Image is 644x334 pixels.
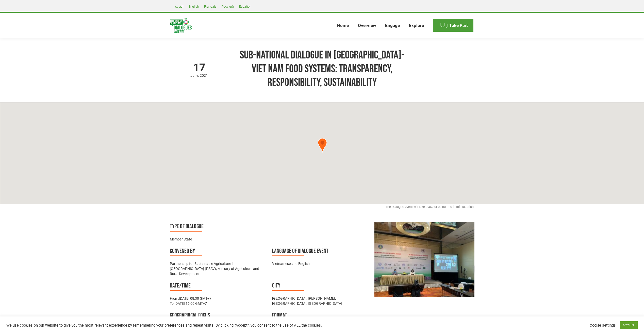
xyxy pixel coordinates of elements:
[222,5,234,8] span: Русский
[234,48,410,89] h1: Sub-National Dialogue in [GEOGRAPHIC_DATA]-Viet Nam Food Systems: Transparency, Responsibility, S...
[385,23,400,28] span: Engage
[239,5,250,8] span: Español
[272,281,369,291] h3: City
[272,296,369,306] div: [GEOGRAPHIC_DATA], [PERSON_NAME], [GEOGRAPHIC_DATA], [GEOGRAPHIC_DATA]
[200,73,208,78] span: 2021
[170,62,229,73] span: 17
[170,204,474,212] div: The Dialogue event will take place or be hosted in this location.
[170,261,267,276] div: Partnership for Sustainable Agriculture in [GEOGRAPHIC_DATA] (PSAV), Ministry of Agriculture and ...
[179,296,211,300] time: [DATE] 08:30 GMT+7
[170,247,267,256] h3: Convened by
[272,261,369,266] div: Vietnamese and English
[170,281,267,291] h3: Date/time
[189,5,199,8] span: English
[170,222,267,232] h3: Type of Dialogue
[170,18,192,33] img: Food Systems Summit Dialogues
[272,311,369,321] h3: Format
[6,323,448,328] div: We use cookies on our website to give you the most relevant experience by remembering your prefer...
[236,3,253,9] a: Español
[590,323,616,328] a: Cookie settings
[449,23,468,28] span: Take Part
[170,311,267,321] h3: Geographical focus
[174,301,207,306] time: [DATE] 16:00 GMT+7
[409,23,424,28] span: Explore
[358,23,376,28] span: Overview
[174,5,184,8] span: العربية
[272,247,369,256] h3: Language of Dialogue Event
[204,5,217,8] span: Français
[190,73,200,78] span: June
[620,321,638,329] a: ACCEPT
[170,237,267,242] div: Member State
[337,23,349,28] span: Home
[219,3,236,9] a: Русский
[186,3,202,9] a: English
[440,22,448,29] img: Menu icon
[202,3,219,9] a: Français
[172,3,186,9] a: العربية
[170,296,267,306] div: From: To:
